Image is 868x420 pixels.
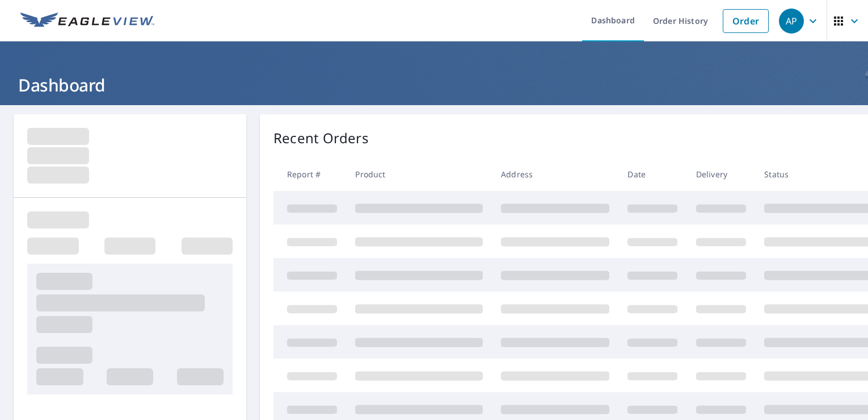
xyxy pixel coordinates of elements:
[723,9,769,33] a: Order
[779,9,804,34] div: AP
[687,157,755,191] th: Delivery
[618,157,686,191] th: Date
[346,157,492,191] th: Product
[20,13,154,30] img: EV Logo
[492,157,618,191] th: Address
[273,157,346,191] th: Report #
[14,73,854,97] h1: Dashboard
[273,128,369,148] p: Recent Orders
